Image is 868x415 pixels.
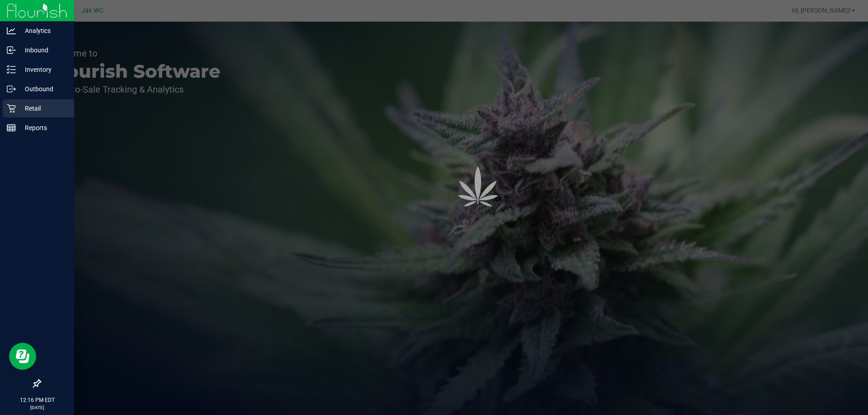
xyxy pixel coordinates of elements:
[16,84,70,94] p: Outbound
[4,404,70,411] p: [DATE]
[7,65,16,74] inline-svg: Inventory
[16,103,70,114] p: Retail
[7,104,16,113] inline-svg: Retail
[7,84,16,93] inline-svg: Outbound
[7,123,16,132] inline-svg: Reports
[9,343,36,370] iframe: Resource center
[7,46,16,55] inline-svg: Inbound
[16,64,70,75] p: Inventory
[7,26,16,35] inline-svg: Analytics
[16,45,70,56] p: Inbound
[4,396,70,404] p: 12:16 PM EDT
[16,25,70,36] p: Analytics
[16,122,70,133] p: Reports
